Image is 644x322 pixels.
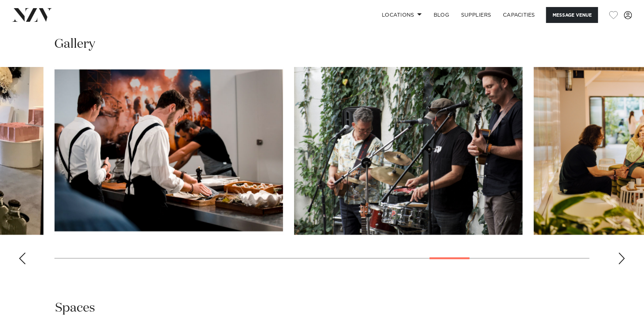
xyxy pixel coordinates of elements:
img: nzv-logo.png [12,8,52,21]
a: BLOG [428,7,455,23]
button: Message Venue [546,7,598,23]
h2: Gallery [54,36,95,53]
swiper-slide: 23 / 30 [294,67,523,235]
a: SUPPLIERS [455,7,497,23]
h2: Spaces [56,300,96,317]
a: Locations [376,7,428,23]
swiper-slide: 22 / 30 [54,67,283,235]
a: Capacities [497,7,541,23]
